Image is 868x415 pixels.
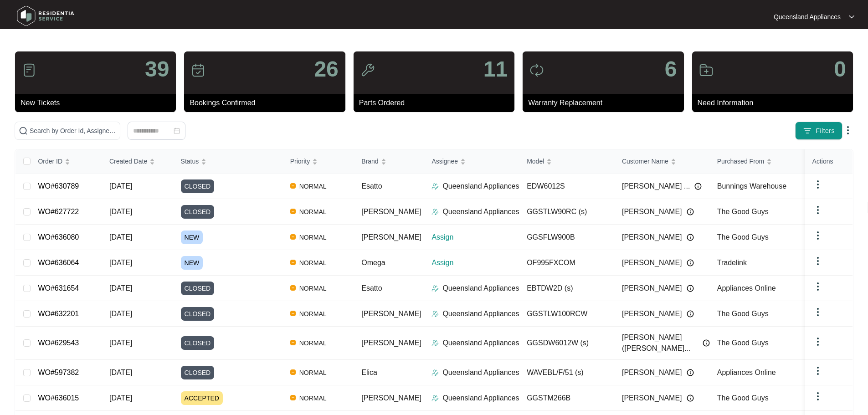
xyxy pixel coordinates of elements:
p: Assign [431,257,519,268]
span: ACCEPTED [181,391,223,405]
span: [DATE] [109,339,132,347]
span: NEW [181,231,203,244]
td: GGSTLW100RCW [519,301,615,327]
span: Priority [290,156,310,166]
span: Customer Name [622,156,668,166]
td: EBTDW2D (s) [519,276,615,301]
span: [PERSON_NAME] [622,393,682,404]
p: 39 [145,58,169,80]
p: Queensland Appliances [442,181,519,192]
span: The Good Guys [717,394,769,402]
th: Model [519,149,615,174]
input: Search by Order Id, Assignee Name, Customer Name, Brand and Model [30,126,116,136]
span: [PERSON_NAME] [361,208,421,215]
span: [PERSON_NAME] ... [622,181,690,192]
span: [PERSON_NAME] [622,367,682,378]
span: CLOSED [181,336,215,350]
span: [DATE] [109,284,132,292]
img: icon [22,63,36,77]
img: Info icon [703,339,710,347]
img: Info icon [687,259,694,266]
p: Parts Ordered [359,97,514,108]
th: Customer Name [615,149,710,174]
img: Vercel Logo [290,340,296,345]
a: WO#632201 [38,310,79,318]
span: [DATE] [109,369,132,376]
td: OF995FXCOM [519,250,615,276]
span: CLOSED [181,366,215,379]
img: dropdown arrow [842,125,853,136]
span: NORMAL [296,257,330,268]
img: Vercel Logo [290,285,296,291]
th: Purchased From [710,149,805,174]
img: dropdown arrow [812,391,823,402]
img: Info icon [687,369,694,376]
img: dropdown arrow [849,15,854,19]
img: Info icon [687,395,694,402]
span: NORMAL [296,181,330,192]
span: CLOSED [181,282,215,295]
td: GGSFLW900B [519,225,615,250]
img: dropdown arrow [812,179,823,190]
th: Brand [354,149,424,174]
img: filter icon [803,126,812,135]
span: CLOSED [181,179,215,193]
th: Created Date [102,149,174,174]
img: Vercel Logo [290,260,296,265]
th: Status [174,149,283,174]
span: NORMAL [296,367,330,378]
span: [DATE] [109,233,132,241]
span: [DATE] [109,182,132,190]
td: GGSTM266B [519,385,615,411]
p: Queensland Appliances [442,338,519,348]
td: GGSTLW90RC (s) [519,199,615,225]
img: Vercel Logo [290,209,296,214]
span: Purchased From [717,156,764,166]
img: Assigner Icon [431,395,439,402]
img: dropdown arrow [812,205,823,215]
p: 6 [665,58,677,80]
span: The Good Guys [717,310,769,318]
span: [DATE] [109,394,132,402]
a: WO#631654 [38,284,79,292]
p: Queensland Appliances [442,367,519,378]
img: Assigner Icon [431,339,439,347]
a: WO#597382 [38,369,79,376]
p: Need Information [698,97,853,108]
a: WO#636064 [38,259,79,266]
p: Bookings Confirmed [190,97,345,108]
span: Created Date [109,156,147,166]
td: WAVEBL/F/51 (s) [519,360,615,385]
span: Order ID [38,156,62,166]
a: WO#636080 [38,233,79,241]
img: Assigner Icon [431,310,439,318]
span: Esatto [361,284,382,292]
span: [PERSON_NAME] [622,206,682,217]
span: Appliances Online [717,284,776,292]
td: GGSDW6012W (s) [519,327,615,360]
span: NORMAL [296,206,330,217]
img: Vercel Logo [290,395,296,400]
span: Bunnings Warehouse [717,182,786,190]
img: dropdown arrow [812,307,823,318]
span: NORMAL [296,338,330,348]
img: Info icon [687,208,694,215]
p: 11 [483,58,508,80]
th: Order ID [31,149,102,174]
span: NORMAL [296,283,330,294]
img: icon [191,63,205,77]
span: Model [527,156,544,166]
span: The Good Guys [717,339,769,347]
th: Priority [283,149,354,174]
a: WO#636015 [38,394,79,402]
span: Status [181,156,199,166]
img: Info icon [687,234,694,241]
span: The Good Guys [717,208,769,215]
span: [DATE] [109,259,132,266]
span: [PERSON_NAME] [361,233,421,241]
span: [PERSON_NAME] [622,308,682,319]
span: Brand [361,156,378,166]
span: Esatto [361,182,382,190]
p: Warranty Replacement [528,97,683,108]
p: 26 [314,58,338,80]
